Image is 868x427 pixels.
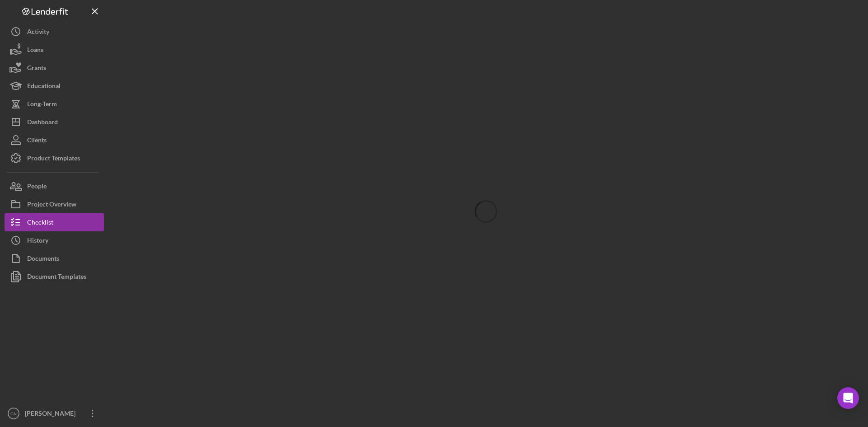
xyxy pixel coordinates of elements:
button: Activity [5,23,104,41]
button: Grants [5,59,104,77]
button: Checklist [5,213,104,231]
div: Loans [27,41,43,61]
div: Documents [27,249,59,270]
button: Educational [5,77,104,95]
div: Open Intercom Messenger [837,387,859,409]
div: Checklist [27,213,53,234]
div: Educational [27,77,61,97]
div: Activity [27,23,49,43]
button: Clients [5,131,104,149]
button: Loans [5,41,104,59]
div: People [27,177,47,197]
button: Long-Term [5,95,104,113]
div: Document Templates [27,267,86,288]
button: Dashboard [5,113,104,131]
button: People [5,177,104,195]
div: Long-Term [27,95,57,115]
div: [PERSON_NAME] [23,404,81,425]
button: Product Templates [5,149,104,167]
button: History [5,231,104,249]
div: Project Overview [27,195,76,216]
div: History [27,231,48,252]
div: Dashboard [27,113,58,133]
div: Product Templates [27,149,80,169]
button: Document Templates [5,267,104,286]
button: Project Overview [5,195,104,213]
button: CN[PERSON_NAME] [5,404,104,422]
button: Documents [5,249,104,267]
text: CN [10,411,17,416]
div: Grants [27,59,46,79]
div: Clients [27,131,47,151]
